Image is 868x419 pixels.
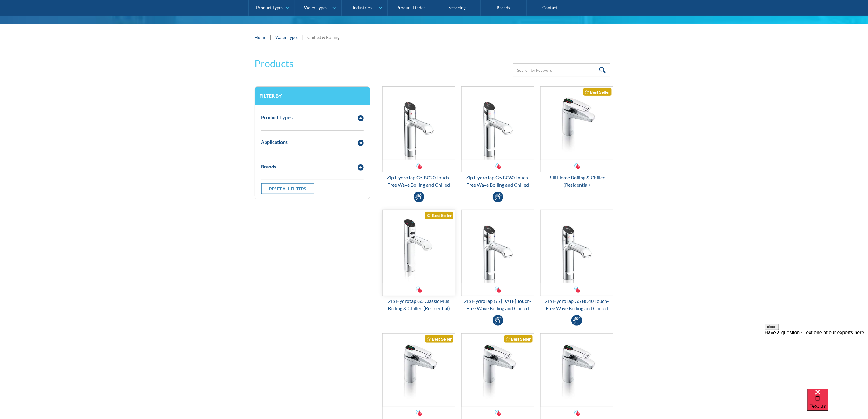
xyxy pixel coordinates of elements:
[583,88,612,96] div: Best Seller
[301,33,304,41] div: |
[462,87,534,160] img: Zip HydroTap G5 BC60 Touch-Free Wave Boiling and Chilled
[504,335,533,343] div: Best Seller
[425,212,453,219] div: Best Seller
[461,174,534,189] div: Zip HydroTap G5 BC60 Touch-Free Wave Boiling and Chilled
[541,334,613,407] img: Billi Quadra 4180 Boiling & Chilled - 350/175 (Commercial)
[541,210,613,283] img: Zip HydroTap G5 BC40 Touch-Free Wave Boiling and Chilled
[461,297,534,312] div: Zip HydroTap G5 [DATE] Touch-Free Wave Boiling and Chilled
[425,335,453,343] div: Best Seller
[307,34,339,40] div: Chilled & Boiling
[261,183,314,194] a: Reset all filters
[807,389,868,419] iframe: podium webchat widget bubble
[765,324,868,396] iframe: podium webchat widget prompt
[255,56,293,71] h2: Products
[382,174,455,189] div: Zip HydroTap G5 BC20 Touch-Free Wave Boiling and Chilled
[461,86,534,189] a: Zip HydroTap G5 BC60 Touch-Free Wave Boiling and ChilledZip HydroTap G5 BC60 Touch-Free Wave Boil...
[275,34,298,40] a: Water Types
[513,63,610,77] input: Search by keyword
[261,138,288,146] div: Applications
[269,33,272,41] div: |
[256,5,283,10] div: Product Types
[462,210,534,283] img: Zip HydroTap G5 BC100 Touch-Free Wave Boiling and Chilled
[261,163,276,170] div: Brands
[462,334,534,407] img: Billi Quadra Compact Boiling & Chilled 100/150 (Commercial)
[541,87,613,160] img: Billi Home Boiling & Chilled (Residential)
[383,87,455,160] img: Zip HydroTap G5 BC20 Touch-Free Wave Boiling and Chilled
[353,5,372,10] div: Industries
[461,210,534,312] a: Zip HydroTap G5 BC100 Touch-Free Wave Boiling and ChilledZip HydroTap G5 [DATE] Touch-Free Wave B...
[382,210,455,312] a: Zip Hydrotap G5 Classic Plus Boiling & Chilled (Residential)Best SellerZip Hydrotap G5 Classic Pl...
[540,297,613,312] div: Zip HydroTap G5 BC40 Touch-Free Wave Boiling and Chilled
[540,174,613,189] div: Billi Home Boiling & Chilled (Residential)
[540,86,613,189] a: Billi Home Boiling & Chilled (Residential)Best SellerBilli Home Boiling & Chilled (Residential)
[382,86,455,189] a: Zip HydroTap G5 BC20 Touch-Free Wave Boiling and ChilledZip HydroTap G5 BC20 Touch-Free Wave Boil...
[382,297,455,312] div: Zip Hydrotap G5 Classic Plus Boiling & Chilled (Residential)
[304,5,328,10] div: Water Types
[540,210,613,312] a: Zip HydroTap G5 BC40 Touch-Free Wave Boiling and ChilledZip HydroTap G5 BC40 Touch-Free Wave Boil...
[383,334,455,407] img: Billi Eco Boiling & Chilled (Small Commercial)
[259,93,365,99] h3: Filter by
[261,114,293,121] div: Product Types
[383,210,455,283] img: Zip Hydrotap G5 Classic Plus Boiling & Chilled (Residential)
[255,34,266,40] a: Home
